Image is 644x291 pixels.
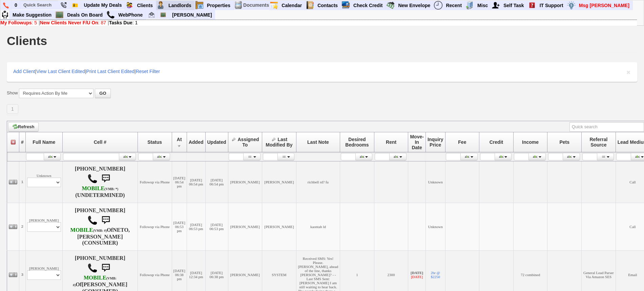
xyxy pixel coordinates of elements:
[204,1,233,10] a: Properties
[431,271,440,279] a: 2br @ $2250
[411,271,423,275] b: [DATE]
[70,227,93,233] font: MOBILE
[341,1,350,9] img: creditreport.png
[84,275,106,281] font: MOBILE
[116,10,146,19] a: WebPhone
[351,1,386,10] a: Check Credit
[262,161,296,203] td: [PERSON_NAME]
[99,172,112,185] img: sms.png
[61,2,66,8] img: phone22.png
[0,20,637,25] div: | |
[345,137,369,148] span: Desired Bedrooms
[166,1,194,10] a: Landlords
[10,10,55,19] a: Make Suggestion
[138,161,172,203] td: Followup via Phone
[7,90,18,96] label: Show
[21,1,58,9] input: Quick Search
[64,166,136,198] h4: [PHONE_NUMBER] (UNDETERMINED)
[262,203,296,250] td: [PERSON_NAME]
[40,20,106,25] a: New Clients Never F/U On: 87
[82,185,119,192] b: Verizon Wireless
[492,1,500,9] img: myadd.png
[537,1,566,10] a: IT Support
[411,275,423,279] font: [DATE]
[465,1,474,9] img: officebldg.png
[228,203,262,250] td: [PERSON_NAME]
[81,1,125,9] a: Update My Deals
[576,1,632,10] a: Msg [PERSON_NAME]
[82,185,105,192] font: MOBILE
[3,2,9,8] img: phone.png
[134,1,156,10] a: Clients
[19,132,26,152] th: #
[266,137,292,148] span: Last Modified By
[307,139,329,145] span: Last Note
[279,1,305,10] a: Calendar
[234,1,243,9] img: docs.png
[1,10,9,19] img: su2.jpg
[157,1,165,9] img: landlord.png
[64,207,136,246] h4: [PHONE_NUMBER] Of (CONSUMER)
[86,69,134,74] a: Print Last Client Edited
[169,10,214,19] a: [PERSON_NAME]
[72,2,78,8] img: Bookmark.png
[475,1,491,10] a: Misc
[25,161,62,203] td: Unknown
[228,161,262,203] td: [PERSON_NAME]
[207,139,226,145] span: Updated
[386,1,395,9] img: gmoney.png
[296,161,340,203] td: richbell rd? fu
[136,69,160,74] a: Reset Filter
[528,1,536,9] img: help2.png
[443,1,465,10] a: Recent
[95,89,110,98] button: GO
[19,203,26,250] td: 2
[99,214,112,227] img: sms.png
[522,139,539,145] span: Income
[205,203,228,250] td: [DATE] 06:53 pm
[187,203,205,250] td: [DATE] 06:53 pm
[40,20,98,25] b: New Clients Never F/U On
[7,62,637,82] div: | | |
[25,203,62,250] td: [PERSON_NAME]
[425,161,445,203] td: Unknown
[93,229,107,232] font: (VMB: #)
[109,20,138,25] a: Tasks Due: 1
[579,3,629,8] font: Msg [PERSON_NAME]
[36,69,85,74] a: View Last Client Edited
[99,261,112,275] img: sms.png
[315,1,341,10] a: Contacts
[82,282,127,288] b: [PERSON_NAME]
[149,12,154,18] img: jorge@homesweethomeproperties.com
[33,139,55,145] span: Full Name
[569,122,644,132] input: Quick search
[138,203,172,250] td: Followup via Phone
[172,161,187,203] td: [DATE] 06:54 pm
[189,139,204,145] span: Added
[55,10,64,19] img: chalkboard.png
[237,137,259,148] span: Assigned To
[73,276,117,287] font: (VMB: #)
[589,137,607,148] span: Referral Source
[0,20,32,25] b: My Followups
[125,1,133,9] img: clients.png
[19,161,26,203] td: 1
[490,139,503,145] span: Credit
[296,203,340,250] td: kaontah ld
[87,215,98,225] img: call.png
[0,20,37,25] a: My Followups: 5
[501,1,527,10] a: Self Task
[270,1,278,9] img: appt_icon.png
[8,122,39,132] a: Refresh
[428,137,443,148] span: Inquiry Price
[559,139,569,145] span: Pets
[13,69,35,74] a: Add Client
[7,35,47,47] h1: Clients
[410,134,423,150] span: Move-In Date
[177,137,182,142] span: At
[458,139,466,145] span: Fee
[172,203,187,250] td: [DATE] 06:53 pm
[94,139,106,145] span: Cell #
[160,12,166,18] img: chalkboard.png
[70,227,107,233] b: T-Mobile USA, Inc.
